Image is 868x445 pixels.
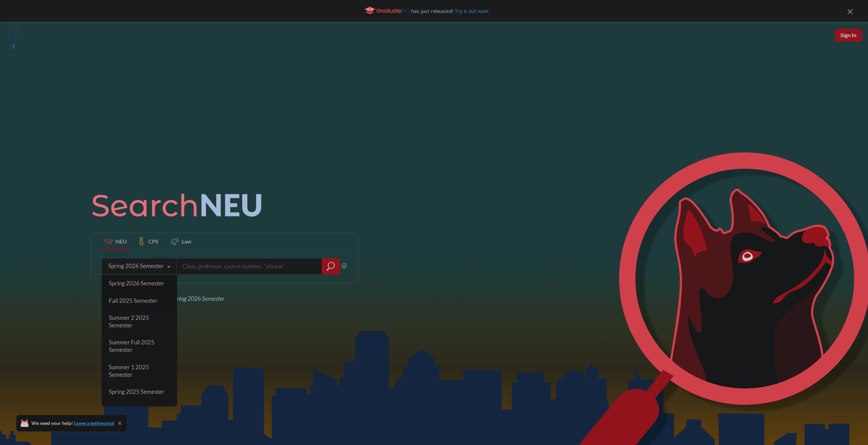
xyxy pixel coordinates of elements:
[322,258,340,275] div: magnifying glass
[7,29,23,51] a: sandbox logo
[108,297,157,304] span: Fall 2025 Semester
[7,29,23,49] img: sandbox logo
[835,29,862,42] button: Sign In
[108,314,149,329] span: Summer 2 2025 Semester
[108,280,164,287] span: Spring 2026 Semester
[108,405,157,412] span: Fall 2024 Semester
[116,237,127,245] span: NEU
[74,420,114,426] a: Leave a testimonial
[108,364,149,378] span: Summer 1 2025 Semester
[148,237,159,245] span: CPS
[182,259,317,273] input: Class, professor, course number, "phrase"
[453,8,488,14] a: Try it out now!
[108,295,224,302] span: View all classes for
[108,339,154,353] span: Summer Full 2025 Semester
[327,262,335,271] svg: magnifying glass
[31,421,114,426] span: We need your help!
[182,237,192,245] span: Law
[158,295,224,302] span: NEU Spring 2026 Semester
[108,388,164,395] span: Spring 2025 Semester
[108,262,163,270] div: Spring 2026 Semester
[411,7,488,15] span: has just released!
